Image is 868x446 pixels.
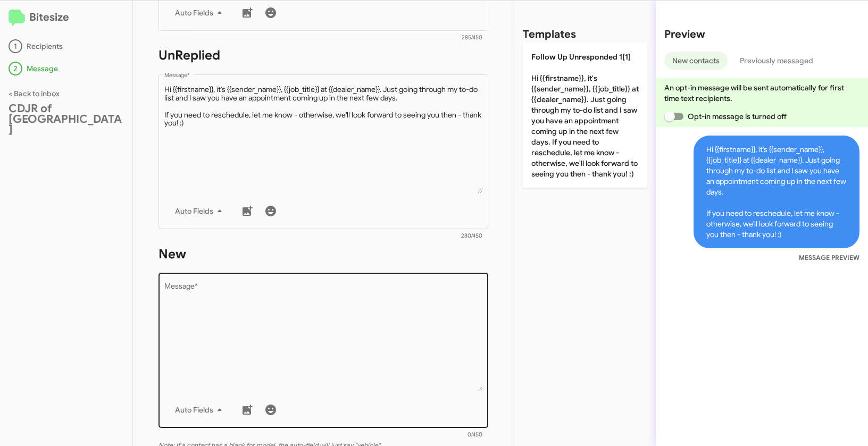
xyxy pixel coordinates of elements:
mat-hint: 280/450 [461,233,482,239]
button: Auto Fields [166,3,235,22]
div: Message [9,62,124,75]
h1: UnReplied [158,47,488,64]
button: Auto Fields [166,400,235,419]
div: Recipients [9,39,124,53]
span: Previously messaged [740,52,813,70]
div: 1 [9,39,22,53]
span: New contacts [672,52,720,70]
button: Previously messaged [732,52,821,70]
span: Auto Fields [175,201,226,221]
mat-hint: 285/450 [462,35,482,41]
h2: Bitesize [9,9,124,27]
button: Auto Fields [166,201,235,221]
span: Hi {{firstname}}, it's {{sender_name}}, {{job_title}} at {{dealer_name}}. Just going through my t... [694,136,859,248]
h1: New [158,246,488,263]
p: Hi {{firstname}}, it's {{sender_name}}, {{job_title}} at {{dealer_name}}. Just going through my t... [523,43,647,188]
img: logo-minimal.svg [9,10,25,27]
mat-hint: 0/450 [468,432,482,438]
small: MESSAGE PREVIEW [799,253,859,263]
h2: Templates [523,26,576,43]
h2: Preview [664,26,859,43]
a: < Back to inbox [9,89,60,98]
span: Opt-in message is turned off [688,110,787,123]
span: Auto Fields [175,3,226,22]
button: New contacts [664,52,728,70]
span: Auto Fields [175,400,226,419]
span: Follow Up Unresponded 1[1] [531,52,631,62]
div: 2 [9,62,22,75]
div: CDJR of [GEOGRAPHIC_DATA] [9,103,124,135]
p: An opt-in message will be sent automatically for first time text recipients. [664,82,859,104]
